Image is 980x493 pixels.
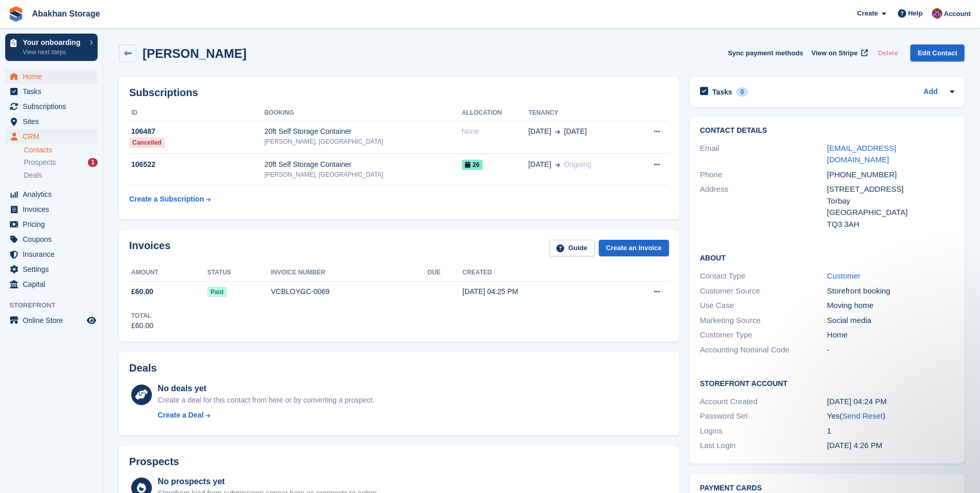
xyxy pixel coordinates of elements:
span: Prospects [24,158,56,167]
div: [PERSON_NAME], [GEOGRAPHIC_DATA] [265,170,462,179]
a: Create an Invoice [599,240,669,257]
a: Customer [827,271,861,280]
span: View on Stripe [812,48,858,58]
div: Marketing Source [700,315,827,327]
h2: Storefront Account [700,378,954,388]
span: ( ) [839,411,885,420]
a: Send Reset [842,411,882,420]
span: Deals [24,171,42,180]
th: Due [427,265,462,281]
a: Guide [549,240,595,257]
time: 2025-09-04 15:26:42 UTC [827,441,882,450]
span: Account [944,9,971,19]
h2: Deals [129,362,157,374]
span: Home [23,69,85,84]
div: Social media [827,315,954,327]
div: Password Set [700,410,827,422]
a: Preview store [85,314,98,327]
h2: Payment cards [700,484,954,492]
div: Contact Type [700,270,827,282]
span: Coupons [23,232,85,246]
th: Allocation [462,105,528,121]
div: Last Login [700,440,827,452]
h2: Invoices [129,240,170,257]
a: Edit Contact [910,44,965,61]
a: Add [924,86,938,98]
a: menu [5,129,98,144]
div: Email [700,143,827,166]
div: 20ft Self Storage Container [265,126,462,137]
a: menu [5,217,98,232]
h2: [PERSON_NAME] [143,47,246,60]
div: [DATE] 04:24 PM [827,396,954,408]
div: Accounting Nominal Code [700,344,827,356]
div: [DATE] 04:25 PM [462,286,611,297]
div: Customer Type [700,329,827,341]
button: Sync payment methods [728,44,803,61]
div: Customer Source [700,285,827,297]
a: menu [5,232,98,246]
div: 1 [88,158,98,167]
div: Create a Deal [158,410,204,421]
a: menu [5,313,98,328]
div: No prospects yet [158,475,379,488]
div: No deals yet [158,382,374,395]
a: Contacts [24,145,98,155]
span: Paid [207,287,226,297]
span: [DATE] [528,126,551,137]
span: Ongoing [564,160,592,168]
div: None [462,126,528,137]
a: menu [5,262,98,276]
div: Account Created [700,396,827,408]
div: Use Case [700,300,827,312]
button: Delete [874,44,902,61]
div: Home [827,329,954,341]
a: menu [5,202,98,217]
div: Torbay [827,195,954,207]
a: Abakhan Storage [28,5,104,22]
div: Address [700,183,827,230]
span: Invoices [23,202,85,217]
th: ID [129,105,265,121]
div: 1 [827,425,954,437]
th: Invoice number [271,265,427,281]
div: TQ3 3AH [827,219,954,230]
a: menu [5,99,98,114]
div: Total [131,311,153,320]
div: Storefront booking [827,285,954,297]
div: Yes [827,410,954,422]
span: Pricing [23,217,85,232]
h2: Tasks [712,87,733,97]
span: [DATE] [564,126,587,137]
p: View next steps [23,48,84,57]
a: menu [5,69,98,84]
a: menu [5,277,98,291]
span: Capital [23,277,85,291]
th: Created [462,265,611,281]
span: Online Store [23,313,85,328]
div: [STREET_ADDRESS] [827,183,954,195]
img: William Abakhan [932,8,942,19]
div: Create a deal for this contact from here or by converting a prospect. [158,395,374,406]
a: Create a Deal [158,410,374,421]
div: Cancelled [129,137,165,148]
div: VCBLOYGC-0069 [271,286,427,297]
div: [PERSON_NAME], [GEOGRAPHIC_DATA] [265,137,462,146]
span: Sites [23,114,85,129]
h2: Prospects [129,456,179,468]
div: Moving home [827,300,954,312]
div: Phone [700,169,827,181]
span: Subscriptions [23,99,85,114]
div: - [827,344,954,356]
a: Deals [24,170,98,181]
span: CRM [23,129,85,144]
span: Tasks [23,84,85,99]
div: 20ft Self Storage Container [265,159,462,170]
span: 26 [462,160,483,170]
span: £60.00 [131,286,153,297]
div: [PHONE_NUMBER] [827,169,954,181]
a: menu [5,247,98,261]
div: 106522 [129,159,265,170]
span: Create [857,8,878,19]
span: Settings [23,262,85,276]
